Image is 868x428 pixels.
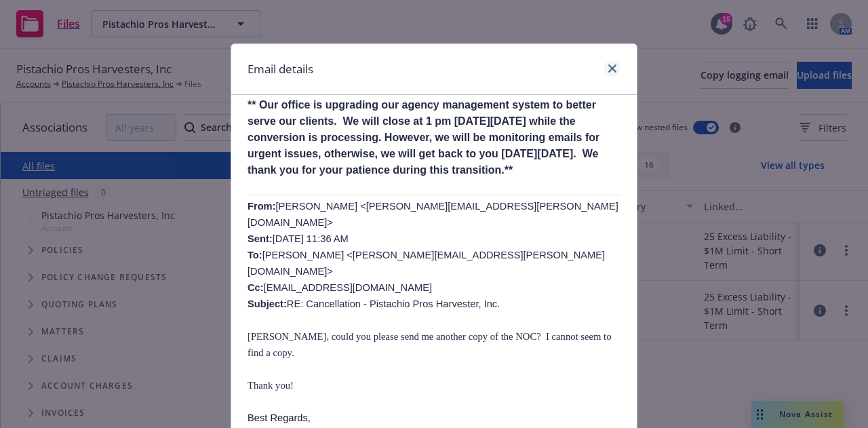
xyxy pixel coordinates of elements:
b: Cc: [248,282,264,293]
h1: Email details [248,60,313,78]
span: ** Our office is upgrading our agency management system to better serve our clients. We will clos... [248,99,599,176]
span: [PERSON_NAME] <[PERSON_NAME][EMAIL_ADDRESS][PERSON_NAME][DOMAIN_NAME]> [DATE] 11:36 AM [PERSON_NA... [248,201,618,309]
span: [PERSON_NAME], could you please send me another copy of the NOC? I cannot seem to find a copy. [248,331,611,358]
b: To: [248,250,262,260]
span: Best Regards, [248,412,311,423]
span: From: [248,201,276,212]
span: Thank you! [248,380,294,391]
b: Sent: [248,233,273,244]
b: Subject: [248,298,287,309]
a: close [604,60,620,77]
